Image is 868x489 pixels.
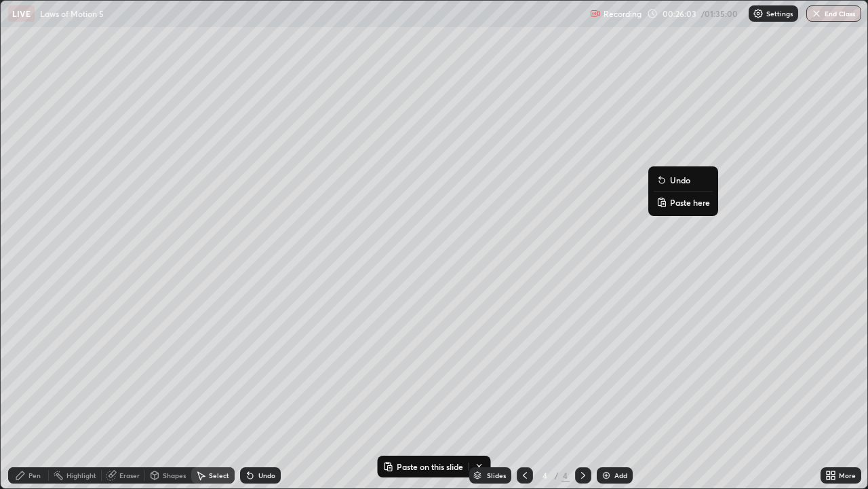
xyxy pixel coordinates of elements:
div: Eraser [119,472,140,479]
button: Paste on this slide [380,458,466,475]
div: Shapes [163,472,186,479]
button: Paste here [654,194,713,211]
button: Undo [654,172,713,188]
div: Select [209,472,229,479]
div: / [555,471,559,479]
div: Highlight [66,472,96,479]
p: Paste here [670,197,710,208]
p: Settings [766,10,793,17]
img: recording.375f2c34.svg [590,8,601,19]
div: 4 [538,471,552,479]
img: add-slide-button [601,470,612,481]
div: Undo [258,472,275,479]
button: End Class [806,5,861,22]
img: class-settings-icons [753,8,764,19]
div: Pen [28,472,41,479]
p: LIVE [12,8,31,19]
p: Recording [604,9,642,19]
img: end-class-cross [811,8,822,19]
p: Undo [670,175,690,185]
div: Slides [487,472,506,479]
p: Laws of Motion 5 [40,8,104,19]
div: More [839,472,856,479]
div: Add [614,472,627,479]
div: 4 [561,469,570,482]
p: Paste on this slide [397,461,463,472]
